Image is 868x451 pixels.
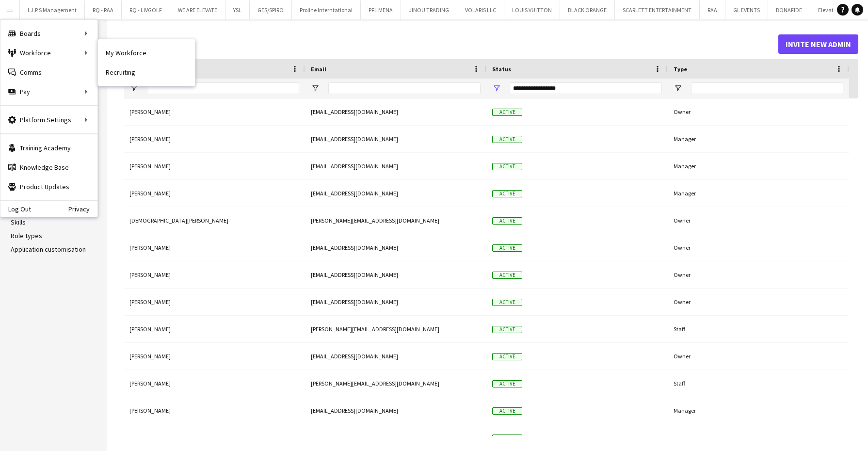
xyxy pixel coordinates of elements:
[668,234,849,261] div: Owner
[492,407,522,415] span: Active
[305,153,486,179] div: [EMAIL_ADDRESS][DOMAIN_NAME]
[492,299,522,306] span: Active
[668,153,849,179] div: Manager
[668,289,849,315] div: Owner
[124,261,305,288] div: [PERSON_NAME]
[124,180,305,207] div: [PERSON_NAME]
[0,63,97,82] a: Comms
[124,397,305,424] div: [PERSON_NAME]
[0,177,97,196] a: Product Updates
[674,84,682,93] button: Open Filter Menu
[124,370,305,397] div: [PERSON_NAME]
[492,272,522,279] span: Active
[124,37,778,51] h1: Admins
[401,0,457,19] button: JINOU TRADING
[0,43,97,63] div: Workforce
[492,190,522,197] span: Active
[492,109,522,116] span: Active
[305,370,486,397] div: [PERSON_NAME][EMAIL_ADDRESS][DOMAIN_NAME]
[305,397,486,424] div: [EMAIL_ADDRESS][DOMAIN_NAME]
[700,0,725,19] button: RAA
[668,180,849,207] div: Manager
[668,126,849,152] div: Manager
[11,245,86,254] a: Application customisation
[124,234,305,261] div: [PERSON_NAME]
[311,84,320,93] button: Open Filter Menu
[305,207,486,234] div: [PERSON_NAME][EMAIL_ADDRESS][DOMAIN_NAME]
[305,98,486,125] div: [EMAIL_ADDRESS][DOMAIN_NAME]
[668,424,849,451] div: Owner
[668,261,849,288] div: Owner
[668,98,849,125] div: Owner
[492,244,522,252] span: Active
[68,205,97,213] a: Privacy
[85,0,122,19] button: RQ - RAA
[122,0,170,19] button: RQ - LIVGOLF
[674,65,687,73] span: Type
[0,24,97,43] div: Boards
[361,0,401,19] button: PFL MENA
[691,82,843,94] input: Type Filter Input
[11,231,42,240] a: Role types
[492,163,522,170] span: Active
[0,82,97,101] div: Pay
[124,343,305,370] div: [PERSON_NAME]
[0,110,97,129] div: Platform Settings
[504,0,560,19] button: LOUIS VUITTON
[492,84,501,93] button: Open Filter Menu
[560,0,615,19] button: BLACK ORANGE
[305,316,486,342] div: [PERSON_NAME][EMAIL_ADDRESS][DOMAIN_NAME]
[98,43,195,63] a: My Workforce
[492,435,522,442] span: Active
[0,205,31,213] a: Log Out
[778,34,858,54] button: Invite new admin
[668,207,849,234] div: Owner
[129,84,138,93] button: Open Filter Menu
[305,424,486,451] div: [PERSON_NAME][EMAIL_ADDRESS][DOMAIN_NAME]
[492,217,522,225] span: Active
[668,370,849,397] div: Staff
[492,326,522,333] span: Active
[305,180,486,207] div: [EMAIL_ADDRESS][DOMAIN_NAME]
[0,158,97,177] a: Knowledge Base
[668,397,849,424] div: Manager
[725,0,768,19] button: GL EVENTS
[305,126,486,152] div: [EMAIL_ADDRESS][DOMAIN_NAME]
[124,126,305,152] div: [PERSON_NAME]
[768,0,810,19] button: BONAFIDE
[457,0,504,19] button: VOLARIS LLC
[124,316,305,342] div: [PERSON_NAME]
[615,0,700,19] button: SCARLETT ENTERTAINMENT
[147,82,299,94] input: Name Filter Input
[305,261,486,288] div: [EMAIL_ADDRESS][DOMAIN_NAME]
[124,289,305,315] div: [PERSON_NAME]
[170,0,225,19] button: WE ARE ELEVATE
[225,0,250,19] button: YSL
[124,424,305,451] div: [PERSON_NAME] Ybardolaza
[20,0,85,19] button: L.I.P.S Management
[492,380,522,387] span: Active
[492,65,511,73] span: Status
[668,343,849,370] div: Owner
[668,316,849,342] div: Staff
[492,136,522,143] span: Active
[11,218,26,226] a: Skills
[98,63,195,82] a: Recruiting
[292,0,361,19] button: Proline Interntational
[305,343,486,370] div: [EMAIL_ADDRESS][DOMAIN_NAME]
[0,138,97,158] a: Training Academy
[124,153,305,179] div: [PERSON_NAME]
[305,234,486,261] div: [EMAIL_ADDRESS][DOMAIN_NAME]
[311,65,326,73] span: Email
[124,98,305,125] div: [PERSON_NAME]
[124,207,305,234] div: [DEMOGRAPHIC_DATA][PERSON_NAME]
[305,289,486,315] div: [EMAIL_ADDRESS][DOMAIN_NAME]
[328,82,481,94] input: Email Filter Input
[250,0,292,19] button: GES/SPIRO
[492,353,522,360] span: Active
